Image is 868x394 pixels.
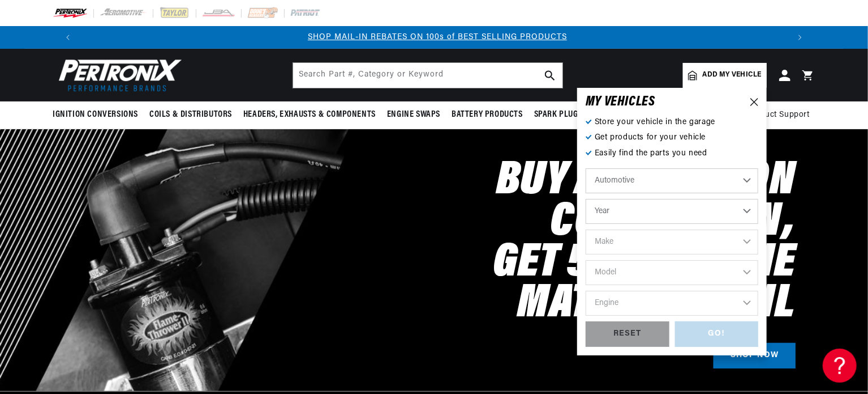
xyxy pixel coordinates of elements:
button: search button [538,63,562,88]
span: Engine Swaps [387,109,440,121]
slideshow-component: Translation missing: en.sections.announcements.announcement_bar [24,26,844,49]
p: Store your vehicle in the garage [586,116,758,129]
button: Translation missing: en.sections.announcements.next_announcement [789,26,811,49]
h2: Buy an Ignition Conversion, Get 50% off the Matching Coil [312,161,796,325]
a: SHOP NOW [714,343,796,368]
summary: Coils & Distributors [144,101,238,128]
span: Spark Plug Wires [534,109,603,121]
span: Battery Products [452,109,523,121]
select: Make [586,230,758,255]
select: Engine [586,291,758,316]
summary: Ignition Conversions [53,101,144,128]
span: Ignition Conversions [53,109,138,121]
div: RESET [586,321,669,347]
select: Ride Type [586,168,758,193]
span: Add my vehicle [703,70,762,81]
img: Pertronix [53,56,183,95]
summary: Product Support [747,101,815,129]
div: Announcement [83,31,792,44]
div: 2 of 3 [83,31,792,44]
span: Coils & Distributors [149,109,232,121]
p: Get products for your vehicle [586,132,758,144]
span: Product Support [747,109,810,121]
select: Model [586,260,758,285]
summary: Headers, Exhausts & Components [238,101,381,128]
h6: MY VEHICLE S [586,96,655,108]
a: SHOP MAIL-IN REBATES ON 100s of BEST SELLING PRODUCTS [308,33,567,41]
span: Headers, Exhausts & Components [243,109,376,121]
summary: Engine Swaps [381,101,446,128]
a: Add my vehicle [683,63,767,88]
input: Search Part #, Category or Keyword [293,63,562,88]
summary: Spark Plug Wires [528,101,609,128]
summary: Battery Products [446,101,528,128]
select: Year [586,199,758,224]
button: Translation missing: en.sections.announcements.previous_announcement [57,26,79,49]
p: Easily find the parts you need [586,147,758,160]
